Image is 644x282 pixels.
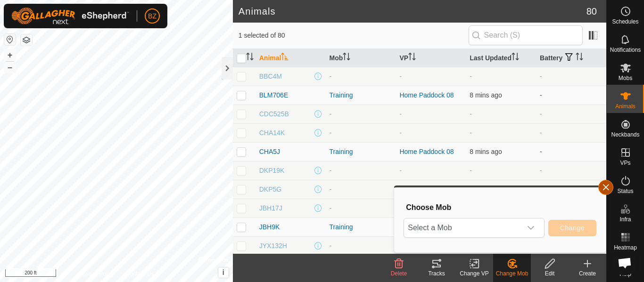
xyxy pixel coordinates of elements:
app-display-virtual-paddock-transition: - [399,129,402,137]
span: CHA14K [259,128,285,138]
span: BZ [148,11,157,21]
span: Delete [391,270,407,277]
td: - [536,105,606,123]
span: Change [560,224,585,232]
p-sorticon: Activate to sort [576,54,583,62]
div: - [330,203,392,213]
span: - [470,167,472,174]
app-display-virtual-paddock-transition: - [399,167,402,174]
button: Change [548,220,596,236]
h2: Animals [239,6,586,17]
p-sorticon: Activate to sort [343,54,350,62]
span: 29 Aug 2025, 10:33 am [470,91,502,99]
span: Infra [619,217,631,222]
h3: Choose Mob [406,203,596,212]
span: CHA5J [259,147,280,157]
span: Status [617,188,633,194]
span: Help [619,271,631,277]
span: Notifications [610,47,641,53]
th: Animal [256,49,326,67]
span: 1 selected of 80 [239,31,469,40]
span: 80 [586,4,597,18]
button: Reset Map [4,34,16,45]
input: Search (S) [469,25,583,45]
span: Animals [615,104,636,109]
a: Home Paddock 08 [399,91,454,99]
a: Contact Us [126,270,154,278]
div: Training [330,147,392,157]
td: - [536,67,606,86]
span: CDC525B [259,109,289,119]
app-display-virtual-paddock-transition: - [399,110,402,118]
div: - [330,72,392,81]
div: Change Mob [493,269,531,278]
div: - [330,128,392,138]
div: - [330,166,392,176]
div: Training [330,222,392,232]
span: BBC4M [259,72,282,81]
span: 29 Aug 2025, 10:33 am [470,148,502,155]
div: Change VP [455,269,493,278]
td: - [536,142,606,161]
td: - [536,123,606,142]
th: Mob [326,49,396,67]
span: - [470,129,472,137]
td: - [536,161,606,180]
p-sorticon: Activate to sort [281,54,289,62]
span: Schedules [612,19,638,24]
span: JBH9K [259,222,280,232]
div: Create [569,269,606,278]
span: JBH17J [259,203,282,213]
span: DKP19K [259,166,285,176]
span: - [470,110,472,118]
th: Battery [536,49,606,67]
button: + [4,49,16,61]
span: - [470,73,472,80]
span: Mobs [619,75,632,81]
app-display-virtual-paddock-transition: - [399,73,402,80]
button: i [218,267,229,278]
div: Edit [531,269,569,278]
span: Select a Mob [404,218,521,237]
td: - [536,180,606,199]
a: Help [607,254,644,281]
a: Open chat [612,250,637,275]
span: DKP5G [259,185,281,194]
div: - [330,241,392,251]
button: – [4,62,16,73]
a: Home Paddock 08 [399,148,454,155]
th: VP [396,49,466,67]
span: Neckbands [611,132,639,137]
span: Heatmap [614,245,637,250]
div: Training [330,90,392,100]
td: - [536,86,606,105]
div: Tracks [418,269,455,278]
span: JYX132H [259,241,287,251]
p-sorticon: Activate to sort [408,54,416,62]
div: - [330,109,392,119]
div: - [330,185,392,194]
p-sorticon: Activate to sort [512,54,519,62]
span: BLM706E [259,90,288,100]
span: i [223,268,224,276]
p-sorticon: Activate to sort [246,54,254,62]
a: Privacy Policy [79,270,115,278]
button: Map Layers [21,34,32,46]
img: Gallagher Logo [11,8,129,24]
th: Last Updated [466,49,536,67]
div: dropdown trigger [521,218,540,237]
span: VPs [620,160,630,166]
